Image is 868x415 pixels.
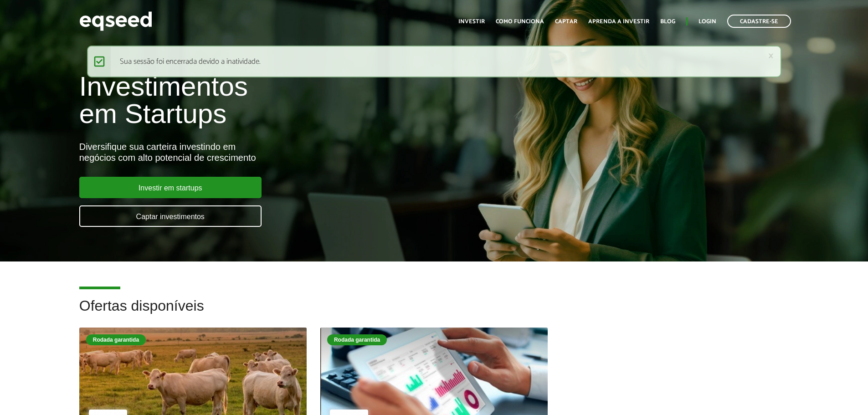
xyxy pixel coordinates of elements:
a: Como funciona [496,19,544,25]
h2: Ofertas disponíveis [79,298,789,328]
a: Aprenda a investir [588,19,649,25]
div: Diversifique sua carteira investindo em negócios com alto potencial de crescimento [79,141,500,163]
a: Investir em startups [79,177,262,198]
a: Blog [660,19,675,25]
a: Cadastre-se [727,15,791,28]
div: Sua sessão foi encerrada devido a inatividade. [87,46,781,77]
div: Rodada garantida [327,334,387,345]
a: Investir [458,19,485,25]
img: EqSeed [79,9,152,33]
a: Login [699,19,716,25]
div: Rodada garantida [86,334,146,345]
h1: Investimentos em Startups [79,73,500,128]
a: Captar investimentos [79,205,262,227]
a: Captar [555,19,577,25]
a: × [768,51,774,61]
